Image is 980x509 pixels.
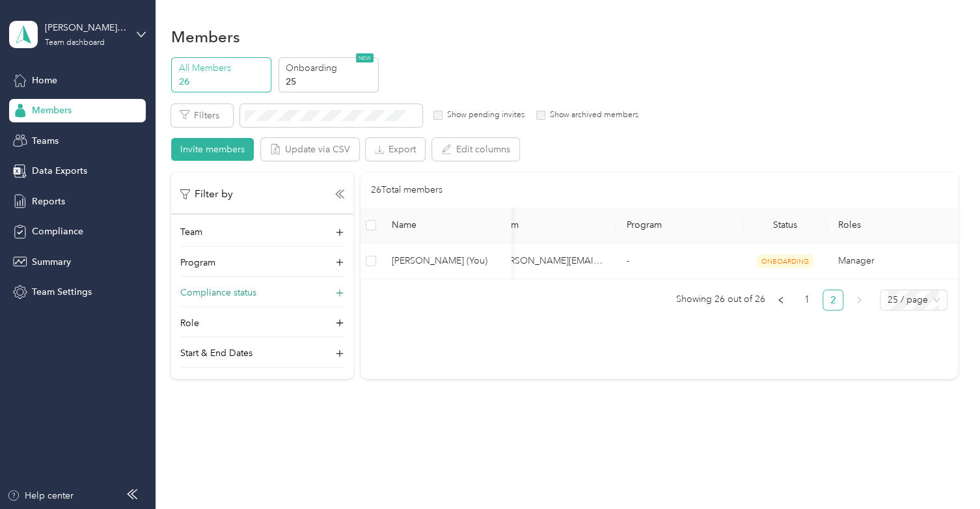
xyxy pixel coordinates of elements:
button: Export [366,138,425,161]
p: Compliance status [180,286,256,299]
span: Data Exports [32,164,87,178]
th: Program [616,208,743,243]
button: right [849,290,869,310]
a: 2 [823,290,843,310]
span: Team Settings [32,285,92,299]
button: Update via CSV [261,138,359,161]
p: Role [180,316,199,330]
button: Edit columns [432,138,519,161]
td: - [616,243,743,279]
th: Name [381,208,511,243]
td: Manager [828,243,958,279]
div: [PERSON_NAME][EMAIL_ADDRESS][PERSON_NAME][DOMAIN_NAME] [45,21,126,34]
li: 2 [823,290,843,310]
span: left [777,296,785,304]
td: Lachelle Stewart (You) [381,243,511,279]
span: Members [32,103,72,117]
a: 1 [797,290,817,310]
button: Filters [171,104,233,127]
span: 25 / page [888,290,940,310]
span: Home [32,74,57,87]
td: ONBOARDING [743,243,828,279]
div: Page Size [880,290,947,310]
span: [PERSON_NAME] (You) [392,254,501,268]
li: 1 [796,290,817,310]
span: NEW [356,53,374,62]
label: Show pending invites [442,109,524,121]
button: left [770,290,791,310]
span: Showing 26 out of 26 [676,290,765,309]
p: All Members [179,61,267,75]
span: right [855,296,863,304]
button: Help center [7,489,74,502]
span: Teams [32,134,59,148]
p: 25 [286,75,374,89]
li: Next Page [849,290,869,310]
p: Onboarding [286,61,374,75]
span: Compliance [32,225,83,238]
p: Filter by [180,186,233,202]
td: lachelle.stewart@navenhealth.com [486,243,616,279]
p: Start & End Dates [180,346,252,360]
iframe: Everlance-gr Chat Button Frame [907,436,980,509]
li: Previous Page [770,290,791,310]
label: Show archived members [545,109,638,121]
th: Roles [828,208,958,243]
span: ONBOARDING [757,255,813,268]
p: 26 [179,75,267,89]
button: Invite members [171,138,254,161]
span: Name [392,219,501,230]
span: Reports [32,195,65,208]
th: Team [486,208,616,243]
p: Program [180,256,215,269]
div: Team dashboard [45,39,105,47]
h1: Members [171,30,240,44]
p: Team [180,225,202,239]
span: Summary [32,255,71,269]
p: 26 Total members [371,183,442,197]
th: Status [743,208,828,243]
